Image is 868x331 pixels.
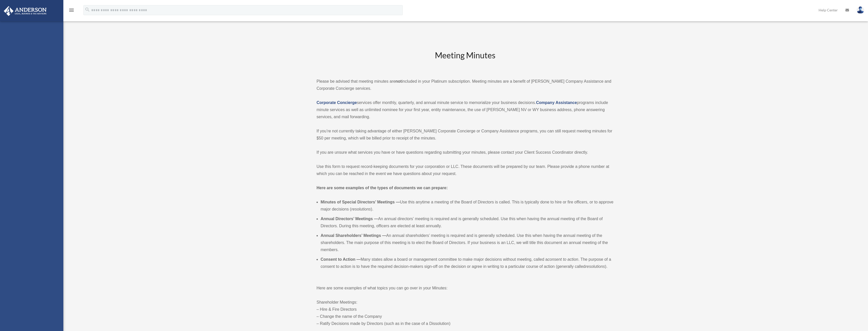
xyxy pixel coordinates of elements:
[85,7,90,12] i: search
[321,256,614,270] li: Many states allow a board or management committee to make major decisions without meeting, called...
[567,257,578,262] em: action
[68,7,75,13] i: menu
[317,285,614,292] p: Here are some examples of what topics you can go over in your Minutes:
[395,79,402,83] strong: not
[548,257,566,262] em: consent to
[317,100,357,105] a: Corporate Concierge
[317,99,614,120] p: services offer monthly, quarterly, and annual minute service to memorialize your business decisio...
[2,6,48,16] img: Anderson Advisors Platinum Portal
[68,9,75,13] a: menu
[321,215,614,230] li: An annual directors’ meeting is required and is generally scheduled. Use this when having the ann...
[536,100,577,105] a: Company Assistance
[321,200,400,204] b: Minutes of Special Directors’ Meetings —
[857,6,864,14] img: User Pic
[317,149,614,156] p: If you are unsure what services you have or have questions regarding submitting your minutes, ple...
[317,299,614,327] p: Shareholder Meetings: – Hire & Fire Directors – Change the name of the Company – Ratify Decisions...
[317,50,614,71] h2: Meeting Minutes
[317,186,448,190] strong: Here are some examples of the types of documents we can prepare:
[317,78,614,92] p: Please be advised that meeting minutes are included in your Platinum subscription. Meeting minute...
[585,264,605,269] em: resolutions
[351,207,371,211] em: resolutions
[321,217,378,221] b: Annual Directors’ Meetings —
[317,128,614,142] p: If you’re not currently taking advantage of either [PERSON_NAME] Corporate Concierge or Company A...
[321,232,614,253] li: An annual shareholders’ meeting is required and is generally scheduled. Use this when having the ...
[321,199,614,213] li: Use this anytime a meeting of the Board of Directors is called. This is typically done to hire or...
[321,257,361,262] b: Consent to Action —
[317,163,614,177] p: Use this form to request record-keeping documents for your corporation or LLC. These documents wi...
[321,233,386,238] b: Annual Shareholders’ Meetings —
